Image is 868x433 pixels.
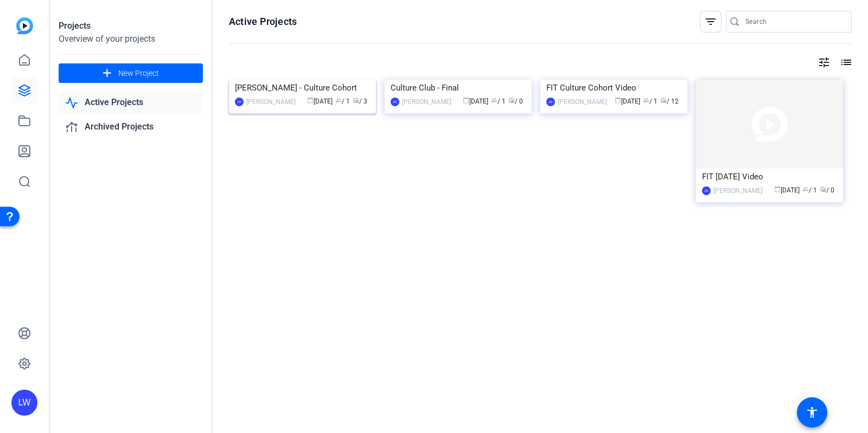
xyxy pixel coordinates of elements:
[391,80,526,96] div: Culture Club - Final
[802,186,817,194] span: / 1
[59,33,203,46] div: Overview of your projects
[402,96,451,107] div: [PERSON_NAME]
[643,98,658,105] span: / 1
[307,98,333,105] span: [DATE]
[615,97,621,104] span: calendar_today
[59,20,203,33] div: Projects
[702,186,711,195] div: LW
[704,15,717,28] mat-icon: filter_list
[229,15,297,28] h1: Active Projects
[391,98,399,106] div: LW
[660,98,679,105] span: / 12
[59,92,203,114] a: Active Projects
[558,96,607,107] div: [PERSON_NAME]
[463,97,469,104] span: calendar_today
[745,15,843,28] input: Search
[246,96,296,107] div: [PERSON_NAME]
[353,97,359,104] span: radio
[118,68,159,79] span: New Project
[491,98,506,105] span: / 1
[774,186,800,194] span: [DATE]
[508,98,523,105] span: / 0
[335,98,350,105] span: / 1
[546,80,681,96] div: FIT Culture Cohort Video
[820,186,826,192] span: radio
[59,116,203,138] a: Archived Projects
[491,97,497,104] span: group
[508,97,515,104] span: radio
[16,17,33,34] img: blue-gradient.svg
[774,186,781,192] span: calendar_today
[235,98,244,106] div: LW
[463,98,488,105] span: [DATE]
[100,67,114,80] mat-icon: add
[59,63,203,83] button: New Project
[11,390,37,416] div: LW
[643,97,649,104] span: group
[235,80,370,96] div: [PERSON_NAME] - Culture Cohort
[353,98,367,105] span: / 3
[546,98,555,106] div: LW
[335,97,342,104] span: group
[806,406,819,419] mat-icon: accessibility
[839,56,852,69] mat-icon: list
[713,185,763,196] div: [PERSON_NAME]
[660,97,667,104] span: radio
[702,169,837,185] div: FIT [DATE] Video
[615,98,640,105] span: [DATE]
[818,56,831,69] mat-icon: tune
[307,97,314,104] span: calendar_today
[820,186,834,194] span: / 0
[802,186,809,192] span: group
